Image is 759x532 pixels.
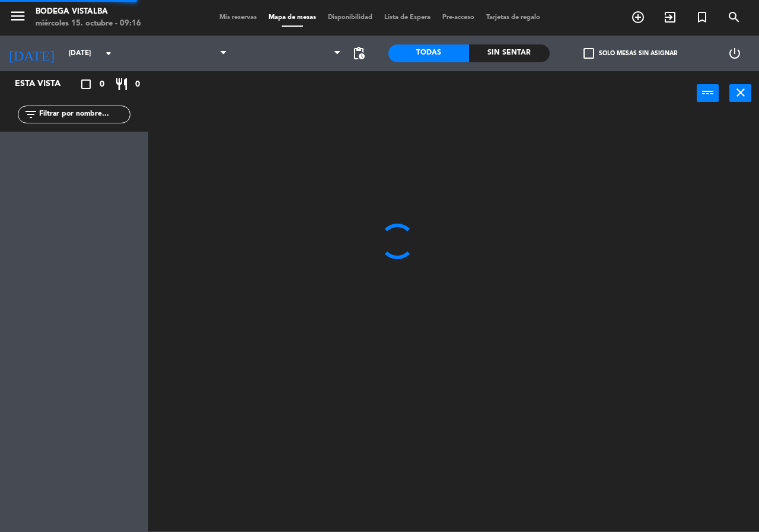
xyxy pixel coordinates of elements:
span: Disponibilidad [322,14,378,21]
div: BODEGA VISTALBA [36,6,141,18]
span: check_box_outline_blank [583,48,594,59]
div: Esta vista [6,77,85,91]
i: turned_in_not [695,10,709,24]
span: Lista de Espera [378,14,436,21]
i: power_input [701,85,715,100]
label: Solo mesas sin asignar [583,48,677,59]
i: arrow_drop_down [101,46,116,60]
i: close [734,85,748,100]
i: crop_square [79,77,93,91]
i: filter_list [24,107,38,122]
span: pending_actions [352,46,366,60]
input: Filtrar por nombre... [38,108,130,121]
i: exit_to_app [663,10,677,24]
span: 0 [100,78,104,91]
button: close [729,84,751,102]
div: miércoles 15. octubre - 09:16 [36,18,141,30]
i: search [727,10,741,24]
i: power_settings_new [728,46,742,60]
button: power_input [697,84,719,102]
button: menu [9,7,27,29]
span: Mapa de mesas [263,14,322,21]
div: Todas [388,44,469,62]
span: Tarjetas de regalo [480,14,546,21]
span: Pre-acceso [436,14,480,21]
span: Mis reservas [213,14,263,21]
i: restaurant [114,77,129,91]
span: 0 [135,78,140,91]
div: Sin sentar [469,44,550,62]
i: menu [9,7,27,25]
i: add_circle_outline [631,10,645,24]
